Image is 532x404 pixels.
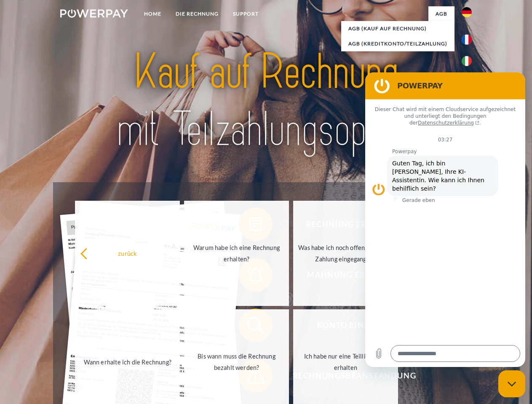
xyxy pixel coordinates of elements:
div: Wann erhalte ich die Rechnung? [80,356,175,367]
img: title-powerpay_de.svg [80,40,452,161]
div: Ich habe nur eine Teillieferung erhalten [298,351,393,373]
div: Was habe ich noch offen, ist meine Zahlung eingegangen? [298,242,393,265]
iframe: Messaging-Fenster [365,72,525,367]
a: AGB (Kreditkonto/Teilzahlung) [341,36,454,51]
a: DIE RECHNUNG [168,6,226,21]
img: logo-powerpay-white.svg [60,9,128,18]
img: it [462,56,472,66]
a: Home [137,6,168,21]
a: AGB (Kauf auf Rechnung) [341,21,454,36]
img: fr [462,35,472,45]
div: zurück [80,247,175,259]
a: Was habe ich noch offen, ist meine Zahlung eingegangen? [293,201,398,306]
img: de [462,7,472,17]
iframe: Schaltfläche zum Öffnen des Messaging-Fensters; Konversation läuft [498,370,525,397]
a: agb [428,6,454,21]
div: Bis wann muss die Rechnung bezahlt werden? [189,351,284,373]
a: SUPPORT [226,6,266,21]
div: Warum habe ich eine Rechnung erhalten? [189,242,284,265]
